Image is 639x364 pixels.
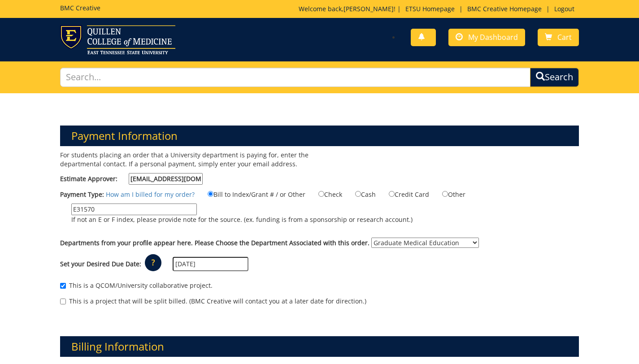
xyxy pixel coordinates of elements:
input: Check [318,191,324,197]
input: If not an E or F index, please provide note for the source. (ex. funding is from a sponsorship or... [71,204,197,215]
input: This is a QCOM/University collaborative project. [60,283,66,289]
a: How am I billed for my order? [106,190,195,199]
span: Cart [557,32,572,42]
h3: Billing Information [60,336,579,357]
label: This is a project that will be split billed. (BMC Creative will contact you at a later date for d... [60,297,366,306]
label: Other [431,189,465,199]
p: If not an E or F index, please provide note for the source. (ex. funding is from a sponsorship or... [71,215,413,224]
a: Cart [538,29,579,46]
label: Credit Card [378,189,429,199]
a: ETSU Homepage [401,4,459,13]
h3: Payment Information [60,126,579,146]
input: Bill to Index/Grant # / or Other [208,191,213,197]
label: Departments from your profile appear here. Please Choose the Department Associated with this order. [60,238,369,247]
button: Search [530,68,579,87]
img: ETSU logo [60,25,175,54]
label: Cash [344,189,376,199]
span: My Dashboard [468,32,518,42]
p: For students placing an order that a University department is paying for, enter the departmental ... [60,151,313,169]
label: Estimate Approver: [60,173,203,185]
p: ? [145,254,161,271]
input: Credit Card [389,191,395,197]
input: This is a project that will be split billed. (BMC Creative will contact you at a later date for d... [60,299,66,304]
a: Logout [550,4,579,13]
a: [PERSON_NAME] [343,4,394,13]
a: BMC Creative Homepage [463,4,546,13]
label: Check [307,189,342,199]
p: Welcome back, ! | | | [299,4,579,13]
label: Payment Type: [60,190,104,199]
a: My Dashboard [448,29,525,46]
h5: BMC Creative [60,4,100,11]
input: Other [442,191,448,197]
input: Search... [60,68,531,87]
input: Estimate Approver: [129,173,203,185]
input: Cash [355,191,361,197]
label: Bill to Index/Grant # / or Other [196,189,305,199]
input: MM/DD/YYYY [173,257,248,271]
label: Set your Desired Due Date: [60,260,141,269]
label: This is a QCOM/University collaborative project. [60,281,213,290]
